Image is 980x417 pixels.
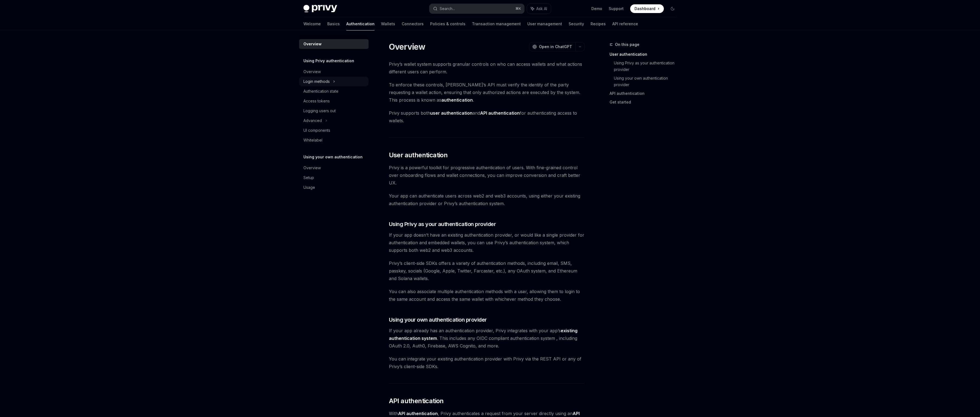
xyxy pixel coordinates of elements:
a: Welcome [303,17,321,30]
span: If your app doesn’t have an existing authentication provider, or would like a single provider for... [389,231,585,254]
span: If your app already has an authentication provider, Privy integrates with your app’s . This inclu... [389,327,585,350]
a: Dashboard [630,4,664,13]
span: User authentication [389,151,448,159]
div: UI components [303,127,330,134]
span: On this page [615,41,639,48]
span: Open in ChatGPT [539,44,572,49]
button: Search...⌘K [429,4,524,14]
a: Using Privy as your authentication provider [614,59,681,74]
a: Get started [610,98,681,106]
a: Demo [591,6,602,11]
div: Logging users out [303,108,336,114]
div: Login methods [303,78,330,85]
a: Authentication state [299,86,369,96]
span: ⌘ K [515,7,521,11]
a: Setup [299,173,369,183]
div: Search... [440,5,455,12]
span: Dashboard [635,6,655,11]
a: Recipes [591,17,606,30]
div: Setup [303,174,314,181]
button: Toggle dark mode [668,4,677,13]
strong: user authentication [430,110,472,116]
a: Usage [299,183,369,192]
a: Access tokens [299,96,369,106]
a: UI components [299,126,369,135]
a: Overview [299,163,369,173]
div: Usage [303,184,315,191]
span: Ask AI [536,6,547,11]
span: Privy is a powerful toolkit for progressive authentication of users. With fine-grained control ov... [389,164,585,187]
div: Overview [303,68,321,75]
a: Security [569,17,584,30]
a: User management [527,17,562,30]
button: Open in ChatGPT [529,42,575,51]
a: API reference [612,17,638,30]
a: Wallets [381,17,395,30]
span: Using Privy as your authentication provider [389,220,496,228]
span: Using your own authentication provider [389,316,487,324]
span: You can also associate multiple authentication methods with a user, allowing them to login to the... [389,288,585,303]
div: Whitelabel [303,137,322,143]
span: Your app can authenticate users across web2 and web3 accounts, using either your existing authent... [389,192,585,207]
a: Transaction management [472,17,521,30]
strong: API authentication [480,110,520,116]
span: API authentication [389,397,444,405]
a: Overview [299,67,369,77]
div: Access tokens [303,98,330,104]
div: Authentication state [303,88,338,95]
a: Whitelabel [299,135,369,145]
a: Connectors [402,17,424,30]
strong: API authentication [398,411,438,416]
a: Overview [299,39,369,49]
button: Ask AI [527,4,551,14]
div: Overview [303,41,322,47]
span: To enforce these controls, [PERSON_NAME]’s API must verify the identity of the party requesting a... [389,81,585,104]
a: Policies & controls [430,17,465,30]
a: Basics [327,17,340,30]
a: API authentication [610,89,681,98]
h5: Using your own authentication [303,154,363,160]
span: You can integrate your existing authentication provider with Privy via the REST API or any of Pri... [389,355,585,370]
h5: Using Privy authentication [303,58,354,64]
a: Logging users out [299,106,369,116]
div: Advanced [303,117,322,124]
h1: Overview [389,42,426,52]
div: Overview [303,165,321,171]
a: User authentication [610,50,681,59]
img: dark logo [303,5,337,12]
span: Privy’s wallet system supports granular controls on who can access wallets and what actions diffe... [389,60,585,76]
a: Using your own authentication provider [614,74,681,89]
strong: authentication [441,97,473,103]
a: Support [609,6,624,11]
span: Privy’s client-side SDKs offers a variety of authentication methods, including email, SMS, passke... [389,259,585,282]
span: Privy supports both and for authenticating access to wallets. [389,109,585,124]
a: Authentication [346,17,375,30]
